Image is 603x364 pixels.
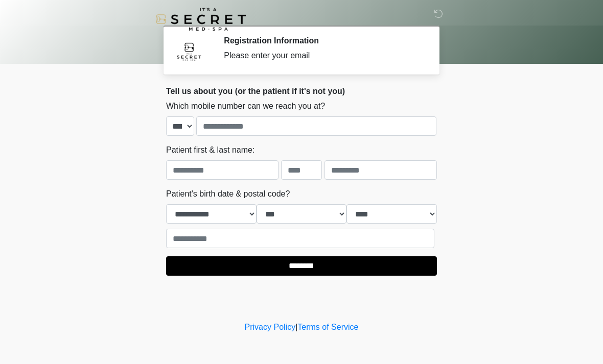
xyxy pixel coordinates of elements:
[166,86,437,96] h2: Tell us about you (or the patient if it's not you)
[224,50,422,62] div: Please enter your email
[156,8,246,31] img: It's A Secret Med Spa Logo
[166,100,325,112] label: Which mobile number can we reach you at?
[245,323,296,331] a: Privacy Policy
[166,144,254,156] label: Patient first & last name:
[174,36,204,66] img: Agent Avatar
[166,188,290,200] label: Patient's birth date & postal code?
[224,36,422,45] h2: Registration Information
[295,323,297,331] a: |
[297,323,358,331] a: Terms of Service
